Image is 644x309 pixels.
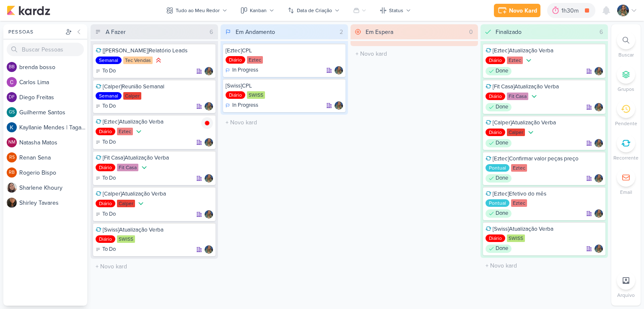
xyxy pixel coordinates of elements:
[617,5,629,16] img: Isabella Gutierres
[527,128,535,136] div: Prioridade Baixa
[102,245,116,254] p: To Do
[482,260,606,272] input: + Novo kard
[96,200,115,207] div: Diário
[617,291,635,299] p: Arquivo
[247,56,263,64] div: Eztec
[205,138,213,147] img: Isabella Gutierres
[96,245,116,254] div: To Do
[102,102,116,111] p: To Do
[206,28,216,36] div: 6
[205,210,213,219] img: Isabella Gutierres
[336,28,346,36] div: 2
[226,56,245,64] div: Diário
[486,67,512,75] div: Done
[7,122,17,132] img: Kayllanie Mendes | Tagawa
[486,83,603,90] div: [Fit Casa]Atualização Verba
[7,5,50,15] img: kardz.app
[486,155,603,162] div: [Eztec]Confirmar valor peças preço
[494,4,540,17] button: Novo Kard
[96,128,115,135] div: Diário
[222,116,346,129] input: + Novo kard
[486,164,509,172] div: Pontual
[205,210,213,219] div: Responsável: Isabella Gutierres
[123,92,141,100] div: Calper
[595,209,603,218] div: Responsável: Isabella Gutierres
[618,85,634,93] p: Grupos
[620,188,632,196] p: Email
[9,170,15,175] p: RB
[486,139,512,147] div: Done
[486,129,505,136] div: Diário
[486,199,509,207] div: Pontual
[96,190,213,198] div: [Calper]Atualização Verba
[496,139,508,147] p: Done
[611,31,641,59] li: Ctrl + F
[7,152,17,162] div: Renan Sena
[496,174,508,183] p: Done
[102,67,116,75] p: To Do
[117,235,135,243] div: SWISS
[7,198,17,208] img: Shirley Tavares
[102,210,116,219] p: To Do
[9,110,15,115] p: GS
[486,225,603,233] div: [Swiss]Atualização Verba
[509,6,537,15] div: Novo Kard
[205,102,213,111] img: Isabella Gutierres
[9,155,15,160] p: RS
[7,28,64,36] div: Pessoas
[232,101,258,110] p: In Progress
[561,6,581,15] div: 1h30m
[486,174,512,183] div: Done
[486,93,505,100] div: Diário
[117,200,135,207] div: Calper
[19,183,87,192] div: S h a r l e n e K h o u r y
[205,245,213,254] img: Isabella Gutierres
[96,102,116,111] div: To Do
[486,234,505,242] div: Diário
[496,28,522,36] div: Finalizado
[486,47,603,54] div: [Eztec]Atualização Verba
[486,119,603,126] div: [Calper]Atualização Verba
[486,209,512,218] div: Done
[466,28,476,36] div: 0
[7,137,17,147] div: Natasha Matos
[486,103,512,111] div: Done
[7,62,17,72] div: brenda bosso
[106,28,126,36] div: A Fazer
[496,245,508,253] p: Done
[19,93,87,102] div: D i e g o F r e i t a s
[335,66,343,75] div: Responsável: Isabella Gutierres
[96,57,122,64] div: Semanal
[96,138,116,147] div: To Do
[19,123,87,132] div: K a y l l a n i e M e n d e s | T a g a w a
[102,174,116,183] p: To Do
[19,108,87,117] div: G u i l h e r m e S a n t o s
[232,66,258,75] p: In Progress
[595,245,603,253] img: Isabella Gutierres
[595,67,603,75] img: Isabella Gutierres
[154,56,163,64] div: Prioridade Alta
[140,163,148,172] div: Prioridade Baixa
[511,199,527,207] div: Eztec
[92,260,216,273] input: + Novo kard
[613,154,639,162] p: Recorrente
[7,183,17,193] img: Sharlene Khoury
[96,118,213,126] div: [Eztec]Atualização Verba
[615,120,637,127] p: Pendente
[9,65,15,70] p: bb
[8,140,16,145] p: NM
[7,92,17,102] div: Diego Freitas
[117,164,138,171] div: Fit Casa
[530,92,538,100] div: Prioridade Baixa
[135,127,143,136] div: Prioridade Baixa
[96,83,213,90] div: [Calper]Reunião Semanal
[205,67,213,75] img: Isabella Gutierres
[205,102,213,111] div: Responsável: Isabella Gutierres
[595,103,603,111] div: Responsável: Isabella Gutierres
[618,51,634,59] p: Buscar
[247,91,265,99] div: SWISS
[7,43,84,56] input: Buscar Pessoas
[595,209,603,218] img: Isabella Gutierres
[19,153,87,162] div: R e n a n S e n a
[525,56,533,64] div: Prioridade Baixa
